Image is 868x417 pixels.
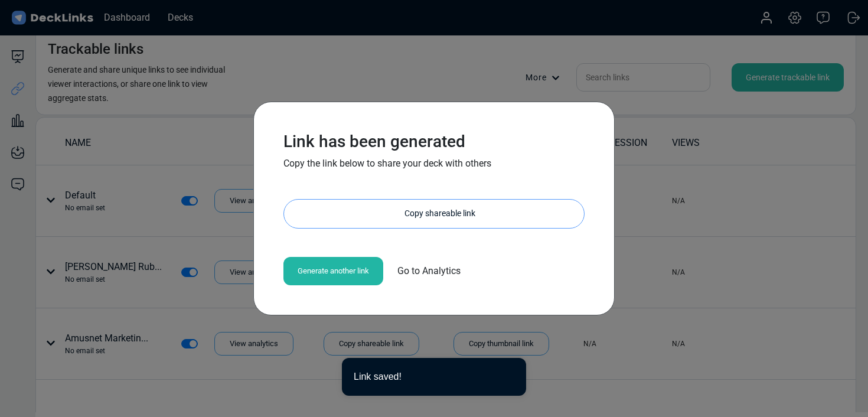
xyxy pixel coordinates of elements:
[296,200,584,228] div: Copy shareable link
[283,257,383,285] div: Generate another link
[397,264,461,278] span: Go to Analytics
[507,370,514,382] button: close
[283,158,491,169] span: Copy the link below to share your deck with others
[354,370,507,384] div: Link saved!
[283,132,585,152] h3: Link has been generated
